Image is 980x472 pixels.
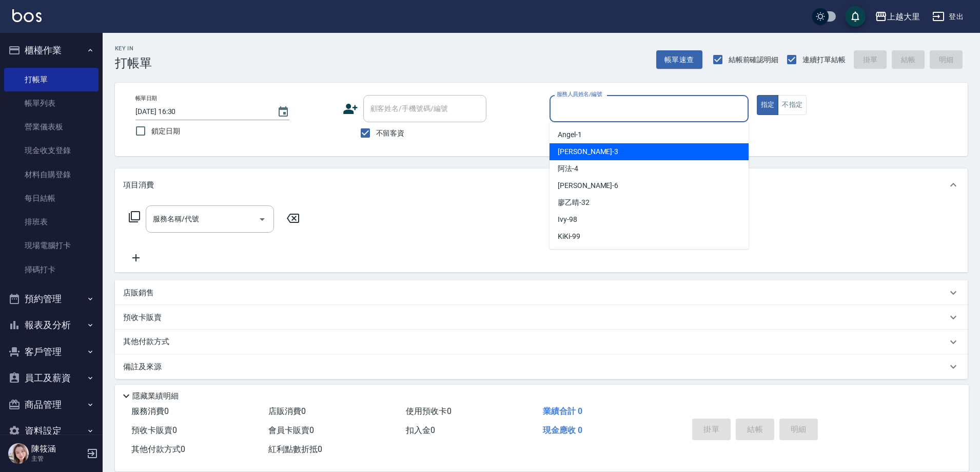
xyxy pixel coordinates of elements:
span: 阿法 -4 [558,163,578,174]
button: 上越大里 [871,6,924,27]
button: 帳單速查 [656,50,702,69]
input: YYYY/MM/DD hh:mm [135,103,267,120]
label: 帳單日期 [135,95,157,102]
button: Open [254,211,270,228]
span: [PERSON_NAME] -3 [558,146,618,157]
span: 鎖定日期 [151,126,180,137]
a: 材料自購登錄 [4,163,99,186]
button: 預約管理 [4,286,99,312]
span: 使用預收卡 0 [406,406,452,416]
span: Ivy -98 [558,214,577,225]
button: 員工及薪資 [4,365,99,391]
img: Logo [12,9,42,22]
span: Angel -1 [558,129,582,140]
p: 其他付款方式 [123,336,174,348]
button: 商品管理 [4,391,99,418]
div: 預收卡販賣 [115,305,968,330]
span: 結帳前確認明細 [729,54,779,65]
span: 服務消費 0 [131,406,169,416]
a: 帳單列表 [4,91,99,115]
div: 店販銷售 [115,280,968,305]
span: KiKi -99 [558,231,580,242]
button: 指定 [757,95,779,115]
h2: Key In [115,45,152,52]
label: 服務人員姓名/編號 [557,90,602,98]
span: 不留客資 [376,128,405,139]
div: 其他付款方式 [115,330,968,354]
p: 項目消費 [123,180,154,191]
h3: 打帳單 [115,56,152,70]
div: 備註及來源 [115,354,968,379]
button: 登出 [928,7,968,26]
a: 打帳單 [4,68,99,91]
span: 紅利點數折抵 0 [268,444,322,454]
span: 其他付款方式 0 [131,444,185,454]
p: 店販銷售 [123,288,154,298]
a: 現場電腦打卡 [4,234,99,257]
span: 廖乙晴 -32 [558,197,590,208]
span: [PERSON_NAME] -6 [558,180,618,191]
a: 掃碼打卡 [4,258,99,281]
a: 現金收支登錄 [4,139,99,162]
button: save [845,6,866,27]
p: 預收卡販賣 [123,312,162,323]
a: 營業儀表板 [4,115,99,139]
button: 櫃檯作業 [4,37,99,64]
button: 資料設定 [4,418,99,444]
span: 扣入金 0 [406,425,435,435]
p: 備註及來源 [123,362,162,372]
div: 上越大里 [887,10,920,23]
span: 店販消費 0 [268,406,306,416]
a: 每日結帳 [4,186,99,210]
div: 項目消費 [115,168,968,201]
button: 不指定 [778,95,807,115]
span: 業績合計 0 [543,406,582,416]
button: Choose date, selected date is 2025-08-14 [271,100,296,124]
button: 報表及分析 [4,312,99,338]
h5: 陳筱涵 [31,444,84,454]
span: 連續打單結帳 [802,54,846,65]
button: 客戶管理 [4,338,99,365]
span: 預收卡販賣 0 [131,425,177,435]
p: 隱藏業績明細 [132,391,179,402]
span: 會員卡販賣 0 [268,425,314,435]
p: 主管 [31,454,84,463]
img: Person [8,443,29,464]
a: 排班表 [4,210,99,234]
span: 現金應收 0 [543,425,582,435]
